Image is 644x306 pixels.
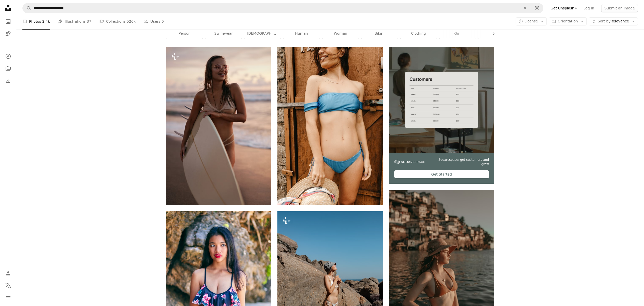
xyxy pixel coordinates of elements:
a: Illustrations [3,29,13,39]
a: woman [322,29,359,39]
button: Menu [3,293,13,303]
a: bikini [361,29,398,39]
img: woman in blue bikini bottom [277,47,383,205]
a: woman in blue bikini bottom [277,124,383,128]
span: Orientation [558,19,578,23]
a: clothing [400,29,437,39]
button: Search Unsplash [23,3,31,13]
button: Clear [519,3,531,13]
div: Get Started [394,170,489,178]
button: Submit an image [601,4,638,12]
button: Language [3,281,13,291]
a: [DEMOGRAPHIC_DATA] [244,29,281,39]
a: swimwear [205,29,242,39]
form: Find visuals sitewide [22,3,543,13]
span: License [525,19,538,23]
a: Explore [3,51,13,61]
a: Summer. Surfer girl with surf board in sunglasses on beach. Beautiful happy woman with surfing bo... [166,124,271,128]
a: Log in [580,4,597,12]
span: 520k [127,19,136,24]
a: Photos [3,16,13,26]
a: Home — Unsplash [3,3,13,14]
a: Collections 520k [99,13,136,30]
a: Log in / Sign up [3,268,13,278]
span: Squarespace: get customers and grow [431,158,489,166]
span: Sort by [598,19,610,23]
span: 37 [87,19,91,24]
button: scroll list to the right [489,29,494,39]
a: woman in blue and white floral bikini top [166,288,271,292]
span: 0 [162,19,164,24]
a: woman wearing brown bikini [389,267,494,271]
a: Users 0 [144,13,164,30]
a: human [283,29,320,39]
img: file-1747939376688-baf9a4a454ffimage [389,47,494,152]
button: Visual search [531,3,543,13]
a: Download History [3,76,13,86]
img: Summer. Surfer girl with surf board in sunglasses on beach. Beautiful happy woman with surfing bo... [166,47,271,205]
button: Orientation [549,17,587,25]
a: girl [439,29,476,39]
img: file-1747939142011-51e5cc87e3c9 [394,160,425,164]
button: Sort byRelevance [589,17,638,25]
a: Illustrations 37 [58,13,91,30]
a: apparel [478,29,515,39]
a: Collections [3,63,13,74]
a: a woman standing on a rock next to a body of water [277,288,383,292]
a: person [166,29,203,39]
a: Squarespace: get customers and growGet Started [389,47,494,184]
button: License [516,17,547,25]
a: Get Unsplash+ [547,4,580,12]
span: Relevance [598,19,629,24]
